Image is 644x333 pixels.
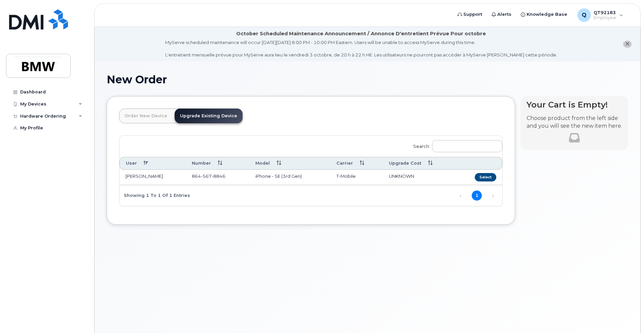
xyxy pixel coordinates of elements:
th: Model: activate to sort column ascending [249,157,331,169]
th: Number: activate to sort column ascending [186,157,249,169]
input: Search: [432,140,502,152]
td: T-Mobile [330,170,383,185]
span: 864 [192,173,225,179]
div: October Scheduled Maintenance Announcement / Annonce D'entretient Prévue Pour octobre [236,30,486,37]
a: Upgrade Existing Device [175,109,243,123]
td: [PERSON_NAME] [119,170,186,185]
th: Carrier: activate to sort column ascending [330,157,383,169]
span: 567 [201,173,212,179]
div: MyServe scheduled maintenance will occur [DATE][DATE] 8:00 PM - 10:00 PM Eastern. Users will be u... [165,39,557,58]
p: Choose product from the left side and you will see the new item here. [527,115,622,130]
span: UNKNOWN [389,173,414,179]
th: User: activate to sort column descending [119,157,186,169]
a: Next [488,191,498,201]
td: iPhone - SE (3rd Gen) [249,170,331,185]
button: close notification [623,41,632,48]
label: Search: [409,136,502,155]
a: 1 [472,191,482,201]
h1: New Order [107,74,628,85]
button: Select [475,173,496,181]
th: Upgrade Cost: activate to sort column ascending [383,157,456,169]
a: Previous [456,191,466,201]
h4: Your Cart is Empty! [527,100,622,109]
span: 8846 [212,173,225,179]
a: Order New Device [119,109,173,123]
div: Showing 1 to 1 of 1 entries [119,190,190,201]
iframe: Messenger Launcher [615,304,639,328]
